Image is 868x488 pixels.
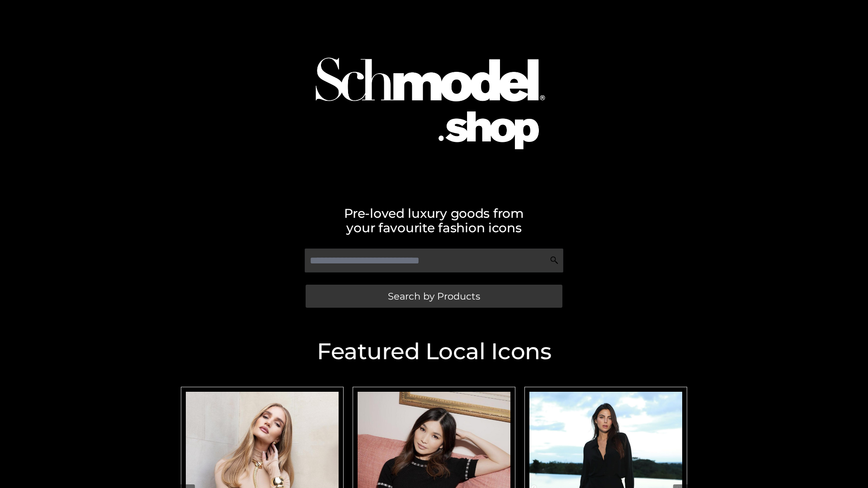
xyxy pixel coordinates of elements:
a: Search by Products [306,285,562,308]
span: Search by Products [388,291,480,301]
img: Search Icon [550,256,559,265]
h2: Featured Local Icons​ [176,340,692,363]
h2: Pre-loved luxury goods from your favourite fashion icons [176,206,692,235]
